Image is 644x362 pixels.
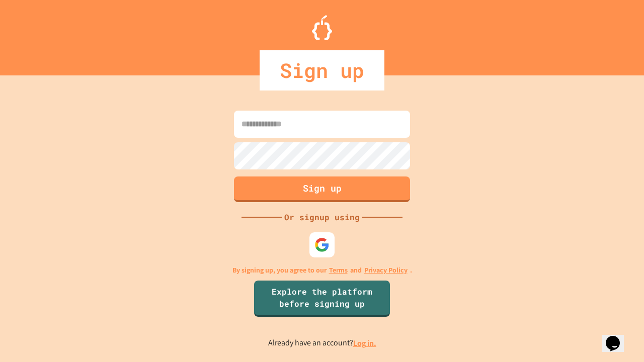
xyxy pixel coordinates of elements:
[602,322,634,352] iframe: chat widget
[329,265,348,276] a: Terms
[268,337,376,349] p: Already have an account?
[254,281,390,317] a: Explore the platform before signing up
[314,237,330,252] img: google-icon.svg
[260,50,384,90] div: Sign up
[234,176,410,202] button: Sign up
[282,211,362,223] div: Or signup using
[232,265,412,276] p: By signing up, you agree to our and .
[312,15,332,40] img: Logo.svg
[364,265,408,276] a: Privacy Policy
[353,338,376,348] a: Log in.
